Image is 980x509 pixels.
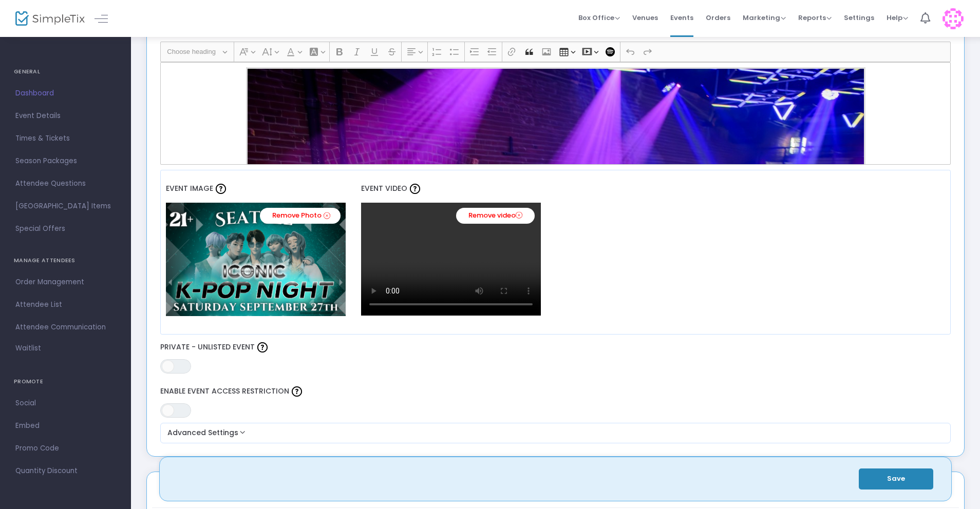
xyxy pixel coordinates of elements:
[260,208,341,224] a: Remove Photo
[15,200,116,213] span: [GEOGRAPHIC_DATA] Items
[15,154,116,168] span: Season Packages
[216,184,226,194] img: question-mark
[15,442,116,455] span: Promo Code
[14,250,117,271] h4: MANAGE ATTENDEES
[844,5,874,31] span: Settings
[361,183,407,193] span: Event Video
[706,5,730,31] span: Orders
[160,42,951,62] div: Editor toolbar
[292,386,302,397] img: question-mark
[15,177,116,190] span: Attendee Questions
[859,468,933,490] button: Save
[798,13,832,23] span: Reports
[578,13,620,23] span: Box Office
[15,109,116,123] span: Event Details
[15,276,116,289] span: Order Management
[15,87,116,100] span: Dashboard
[166,183,213,193] span: Event Image
[15,222,116,236] span: Special Offers
[160,340,951,355] label: Private - Unlisted Event
[15,343,41,354] span: Waitlist
[167,46,220,58] span: Choose heading
[887,13,908,23] span: Help
[160,384,951,399] label: Enable Event Access Restriction
[15,464,116,478] span: Quantity Discount
[456,208,535,224] a: Remove video
[15,321,116,334] span: Attendee Communication
[166,203,346,316] img: 638907109106812224SEPSeattle1.png
[632,5,658,31] span: Venues
[14,62,117,82] h4: GENERAL
[410,184,420,194] img: question-mark
[160,62,951,165] div: Rich Text Editor, main
[670,5,693,31] span: Events
[15,298,116,311] span: Attendee List
[743,13,786,23] span: Marketing
[248,69,864,479] img: 638841652608597752DSC3262-Enhanced-NR.jpeg
[164,427,947,439] button: Advanced Settings
[15,397,116,410] span: Social
[257,342,268,353] img: question-mark
[162,44,232,60] button: Choose heading
[14,371,117,392] h4: PROMOTE
[15,132,116,145] span: Times & Tickets
[15,419,116,433] span: Embed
